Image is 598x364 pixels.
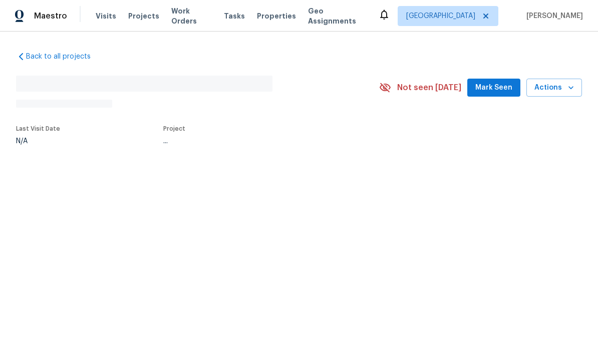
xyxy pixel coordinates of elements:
[257,11,296,21] span: Properties
[308,6,366,26] span: Geo Assignments
[16,126,60,132] span: Last Visit Date
[406,11,475,21] span: [GEOGRAPHIC_DATA]
[163,138,356,145] div: ...
[475,82,512,94] span: Mark Seen
[16,138,60,145] div: N/A
[224,13,245,20] span: Tasks
[397,83,461,93] span: Not seen [DATE]
[171,6,212,26] span: Work Orders
[163,126,185,132] span: Project
[34,11,67,21] span: Maestro
[96,11,116,21] span: Visits
[467,79,520,97] button: Mark Seen
[526,79,582,97] button: Actions
[534,82,574,94] span: Actions
[128,11,159,21] span: Projects
[522,11,583,21] span: [PERSON_NAME]
[16,52,112,62] a: Back to all projects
